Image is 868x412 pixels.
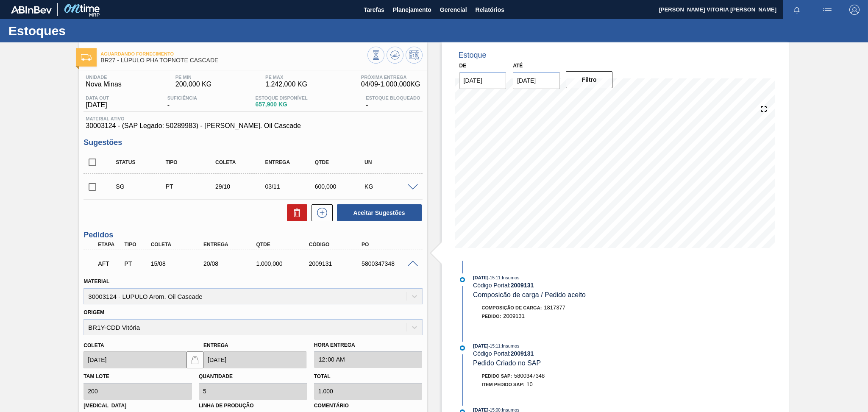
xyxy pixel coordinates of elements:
[265,75,307,80] span: PE MAX
[263,183,319,190] div: 03/11/2025
[511,350,534,357] strong: 2009131
[364,95,422,109] div: -
[473,359,541,367] span: Pedido Criado no SAP
[473,291,586,298] span: Composicão de carga / Pedido aceito
[314,400,423,412] label: Comentário
[406,47,423,64] button: Programar Estoque
[460,345,465,351] img: atual
[175,81,211,88] span: 200,000 KG
[83,309,104,315] label: Origem
[122,242,150,248] div: Tipo
[489,276,501,280] span: - 15:11
[122,260,150,267] div: Pedido de Transferência
[83,351,186,368] input: dd/mm/yyyy
[314,339,423,351] label: Hora Entrega
[459,72,506,89] input: dd/mm/yyyy
[165,95,199,109] div: -
[100,51,367,56] span: Aguardando Fornecimento
[149,242,208,248] div: Coleta
[86,95,109,100] span: Data out
[81,54,92,61] img: Ícone
[213,183,269,190] div: 29/10/2025
[473,350,674,357] div: Código Portal:
[213,159,269,165] div: Coleta
[489,344,501,348] span: - 15:11
[783,4,810,16] button: Notificações
[114,183,170,190] div: Sugestão Criada
[114,159,170,165] div: Status
[482,314,501,319] span: Pedido :
[366,95,420,100] span: Estoque Bloqueado
[359,260,419,267] div: 5800347348
[566,71,613,88] button: Filtro
[337,204,422,221] button: Aceitar Sugestões
[473,343,488,348] span: [DATE]
[8,26,159,36] h1: Estoques
[100,57,367,64] span: BR27 - LÚPULO PHA TOPNOTE CASCADE
[459,51,487,60] div: Estoque
[254,260,313,267] div: 1.000,000
[255,95,307,100] span: Estoque Disponível
[186,351,203,368] button: locked
[473,275,488,280] span: [DATE]
[175,75,211,80] span: PE MIN
[361,81,420,88] span: 04/09 - 1.000,000 KG
[513,63,523,69] label: Até
[307,260,366,267] div: 2009131
[367,47,384,64] button: Visão Geral dos Estoques
[164,183,220,190] div: Pedido de Transferência
[201,260,261,267] div: 20/08/2025
[476,5,504,15] span: Relatórios
[503,313,525,319] span: 2009131
[83,373,109,379] label: Tam lote
[96,254,123,273] div: Aguardando Fornecimento
[254,242,313,248] div: Qtde
[482,382,525,387] span: Item pedido SAP:
[265,81,307,88] span: 1.242,000 KG
[314,373,331,379] label: Total
[849,5,860,15] img: Logout
[83,342,104,348] label: Coleta
[263,159,319,165] div: Entrega
[199,373,233,379] label: Quantidade
[501,275,520,280] span: : Insumos
[393,5,431,15] span: Planejamento
[359,242,419,248] div: PO
[203,342,228,348] label: Entrega
[83,138,422,147] h3: Sugestões
[513,72,560,89] input: dd/mm/yyyy
[86,122,420,130] span: 30003124 - (SAP Legado: 50289983) - [PERSON_NAME]. Oil Cascade
[526,381,532,387] span: 10
[98,260,121,267] p: AFT
[362,183,418,190] div: KG
[190,355,200,365] img: locked
[362,159,418,165] div: UN
[440,5,467,15] span: Gerencial
[822,5,832,15] img: userActions
[201,242,261,248] div: Entrega
[333,203,423,222] div: Aceitar Sugestões
[313,159,369,165] div: Qtde
[387,47,403,64] button: Atualizar Gráfico
[307,242,366,248] div: Código
[501,343,520,348] span: : Insumos
[544,304,565,311] span: 1817377
[86,101,109,109] span: [DATE]
[86,116,420,121] span: Material ativo
[199,400,307,412] label: Linha de Produção
[482,305,542,310] span: Composição de Carga :
[203,351,306,368] input: dd/mm/yyyy
[364,5,384,15] span: Tarefas
[460,277,465,282] img: atual
[149,260,208,267] div: 15/08/2025
[283,204,307,221] div: Excluir Sugestões
[361,75,420,80] span: Próxima Entrega
[307,204,333,221] div: Nova sugestão
[83,231,422,239] h3: Pedidos
[167,95,197,100] span: Suficiência
[83,278,109,284] label: Material
[86,81,121,88] span: Nova Minas
[86,75,121,80] span: Unidade
[482,373,512,379] span: Pedido SAP:
[164,159,220,165] div: Tipo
